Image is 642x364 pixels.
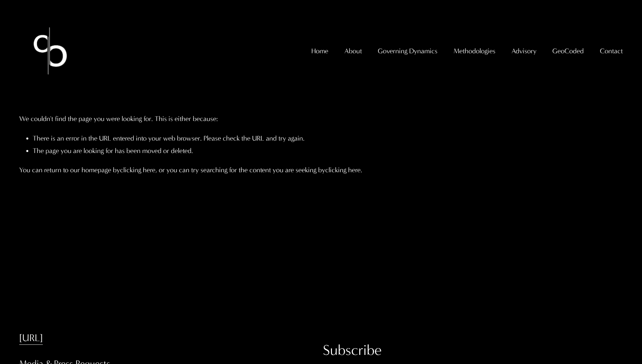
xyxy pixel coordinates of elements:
[323,340,382,361] div: Subscribe
[512,45,537,57] span: Advisory
[454,44,495,58] a: folder dropdown
[19,164,623,176] p: You can return to our homepage by , or you can try searching for the content you are seeking by .
[344,44,362,58] a: folder dropdown
[33,132,623,145] li: There is an error in the URL entered into your web browser. Please check the URL and try again.
[600,44,623,58] a: folder dropdown
[378,44,437,58] a: folder dropdown
[19,20,81,82] img: Christopher Sanchez &amp; Co.
[19,331,43,345] a: [URL]
[454,45,495,57] span: Methodologies
[325,166,361,174] a: clicking here
[552,45,584,57] span: GeoCoded
[600,45,623,57] span: Contact
[552,44,584,58] a: folder dropdown
[512,44,537,58] a: folder dropdown
[33,145,623,157] li: The page you are looking for has been moved or deleted.
[120,166,155,174] a: clicking here
[311,44,328,58] a: Home
[344,45,362,57] span: About
[378,45,437,57] span: Governing Dynamics
[19,93,623,125] p: We couldn't find the page you were looking for. This is either because:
